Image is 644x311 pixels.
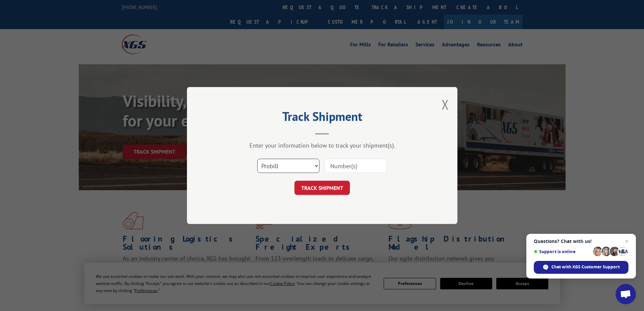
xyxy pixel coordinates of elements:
[294,181,350,195] button: TRACK SHIPMENT
[221,141,424,149] div: Enter your information below to track your shipment(s).
[616,284,636,304] div: Open chat
[534,249,591,254] span: Support is online
[221,112,424,125] h2: Track Shipment
[325,159,387,173] input: Number(s)
[534,261,628,274] div: Chat with XGS Customer Support
[623,237,631,245] span: Close chat
[442,95,449,113] button: Close modal
[534,239,628,244] span: Questions? Chat with us!
[551,264,620,270] span: Chat with XGS Customer Support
